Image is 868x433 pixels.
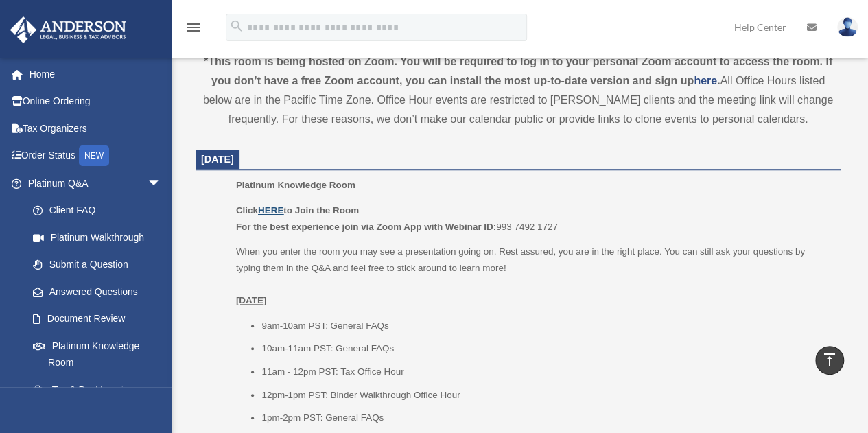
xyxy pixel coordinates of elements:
[19,305,182,333] a: Document Review
[821,351,838,368] i: vertical_align_top
[10,88,182,115] a: Online Ordering
[196,52,841,129] div: All Office Hours listed below are in the Pacific Time Zone. Office Hour events are restricted to ...
[236,205,359,215] b: Click to Join the Room
[837,17,858,37] img: User Pic
[236,180,355,190] span: Platinum Knowledge Room
[261,318,831,334] li: 9am-10am PST: General FAQs
[19,251,182,279] a: Submit a Question
[258,205,283,215] a: HERE
[261,410,831,426] li: 1pm-2pm PST: General FAQs
[185,19,202,36] i: menu
[815,346,844,375] a: vertical_align_top
[236,202,831,235] p: 993 7492 1727
[10,60,182,88] a: Home
[19,332,175,376] a: Platinum Knowledge Room
[717,75,720,86] strong: .
[261,340,831,357] li: 10am-11am PST: General FAQs
[261,387,831,403] li: 12pm-1pm PST: Binder Walkthrough Office Hour
[229,19,244,34] i: search
[261,364,831,380] li: 11am - 12pm PST: Tax Office Hour
[79,145,109,166] div: NEW
[10,115,182,142] a: Tax Organizers
[201,154,234,165] span: [DATE]
[236,222,496,232] b: For the best experience join via Zoom App with Webinar ID:
[10,142,182,170] a: Order StatusNEW
[236,295,267,305] u: [DATE]
[19,224,182,251] a: Platinum Walkthrough
[19,197,182,224] a: Client FAQ
[236,244,831,308] p: When you enter the room you may see a presentation going on. Rest assured, you are in the right p...
[19,376,182,420] a: Tax & Bookkeeping Packages
[6,16,130,43] img: Anderson Advisors Platinum Portal
[148,169,175,198] span: arrow_drop_down
[185,24,202,36] a: menu
[694,75,717,86] a: here
[19,278,182,305] a: Answered Questions
[10,169,182,197] a: Platinum Q&Aarrow_drop_down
